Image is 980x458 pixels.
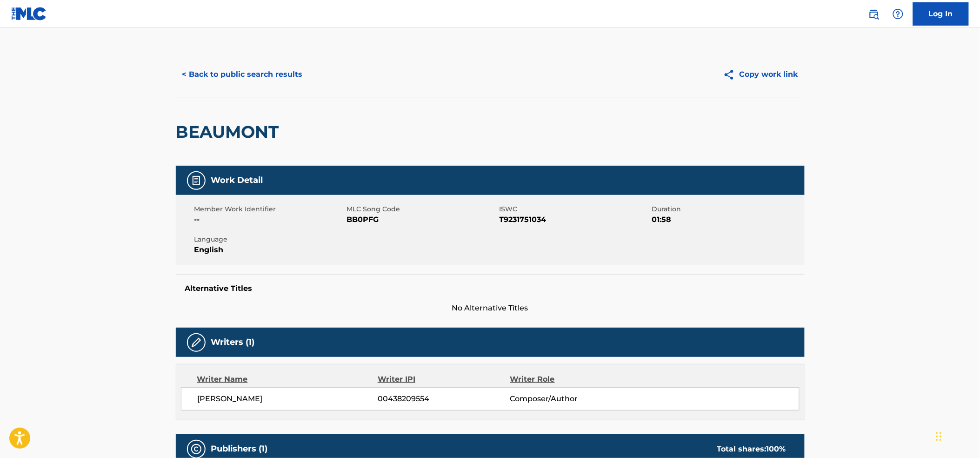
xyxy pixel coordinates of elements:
a: Log In [913,2,969,26]
button: Copy work link [717,63,805,86]
div: Writer Role [510,374,631,385]
h5: Publishers (1) [211,444,268,454]
img: Copy work link [723,69,740,81]
div: Help [889,5,907,23]
img: help [893,8,904,20]
img: Work Detail [191,175,202,186]
img: MLC Logo [11,7,47,20]
h5: Alternative Titles [185,284,795,293]
img: Publishers [191,444,202,455]
span: T9231751034 [500,214,650,225]
span: Duration [652,204,802,214]
div: Writer Name [197,374,378,385]
span: BB0PFG [347,214,497,225]
span: 01:58 [652,214,802,225]
span: Composer/Author [510,393,631,404]
div: Writer IPI [378,374,510,385]
span: ISWC [500,204,650,214]
button: < Back to public search results [176,63,309,86]
h5: Work Detail [211,175,263,186]
span: 00438209554 [378,393,510,404]
iframe: Chat Widget [933,413,980,458]
span: Language [194,235,345,244]
a: Public Search [865,5,883,23]
span: MLC Song Code [347,204,497,214]
img: search [868,8,880,20]
div: Total shares: [717,444,786,455]
h2: BEAUMONT [176,121,284,142]
span: Member Work Identifier [194,204,345,214]
span: English [194,244,345,256]
img: Writers [191,337,202,348]
span: No Alternative Titles [176,303,805,314]
span: -- [194,214,345,225]
span: 100 % [767,445,786,453]
div: Drag [936,423,942,451]
h5: Writers (1) [211,337,255,348]
span: [PERSON_NAME] [198,393,378,404]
